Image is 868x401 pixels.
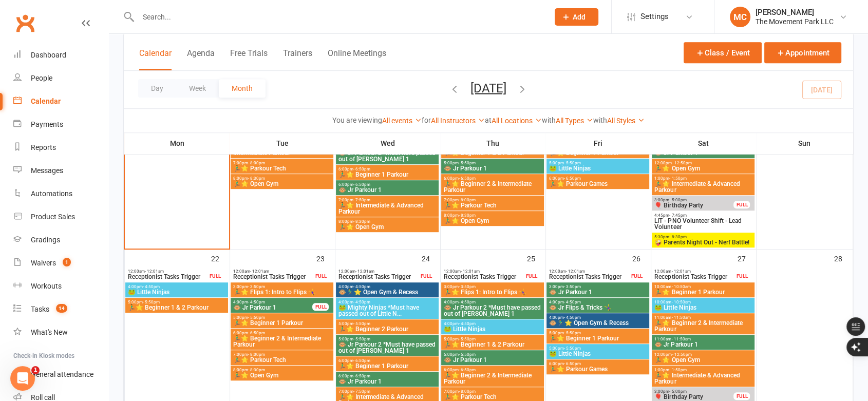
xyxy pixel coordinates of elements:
span: 11:00am [654,337,752,341]
div: FULL [733,272,750,280]
span: 🏃‍♂️⭐ Beginner 2 Parkour [338,326,437,332]
span: 4:00pm [338,300,437,304]
a: Payments [13,113,108,136]
div: Reports [31,143,56,151]
strong: with [593,116,607,124]
div: 28 [834,250,853,266]
span: - 7:50pm [353,198,370,202]
span: - 4:50pm [564,300,581,304]
span: 🏃‍♂️⭐ Beginner 2 & Intermediate Parkour [233,335,331,348]
span: - 6:50pm [459,368,476,372]
span: 4:00pm [443,321,542,326]
span: 🏃‍♂️⭐ Parkour Tech [443,202,542,208]
span: 🏃‍♂️⭐ Open Gym [233,181,331,187]
span: 3:00pm [654,389,734,394]
div: FULL [312,303,329,311]
span: 6:00pm [443,176,542,181]
div: FULL [733,392,750,400]
span: - 5:50pm [248,315,265,320]
span: 🐵 Jr Flips & Tricks 🤸‍♀️ [549,304,647,311]
span: 4:00pm [233,300,313,304]
span: 🐵 Jr Parkour 1 [338,187,437,193]
span: 🏃‍♂️⭐ Beginner 1 & 2 Parkour [127,304,226,311]
div: [PERSON_NAME] [756,8,834,17]
span: 🐵 Jr Parkour 1 [233,304,313,311]
div: People [31,74,52,82]
span: 4:00pm [443,300,542,304]
button: Calendar [139,48,172,70]
span: 🐸 Mighty Ninjas *Must have passed out of Little N... [338,304,437,317]
span: 🏃‍♂️⭐ Parkour Tech [443,394,542,400]
a: General attendance kiosk mode [13,363,108,386]
span: 🏃‍♂️⭐ Beginner 1 Parkour [654,289,752,295]
div: 25 [527,250,545,266]
span: - 4:50pm [143,284,160,289]
span: 7:00pm [338,389,437,394]
span: 🏃‍♂️⭐ Beginner 1 & 2 Parkour [443,341,542,348]
span: 6:00pm [443,368,542,372]
span: 🏃‍♂️⭐ Beginner 1 Parkour [549,335,647,341]
span: 🏃‍♂️⭐ Parkour Tech [233,165,331,171]
span: 6:00pm [338,358,437,363]
span: - 6:50pm [353,167,370,171]
span: 6:00pm [338,374,437,378]
span: 7:00pm [443,198,542,202]
span: 🏃‍♂️⭐ Beginner 1 Parkour [338,363,437,369]
a: Calendar [13,90,108,113]
span: 5:00pm [443,337,542,341]
span: 1:00pm [654,176,752,181]
a: All Instructors [431,117,485,125]
span: 12:00am [549,269,629,274]
div: FULL [207,272,223,280]
iframe: Intercom live chat [10,366,35,391]
span: - 12:01am [566,269,585,274]
button: Agenda [187,48,215,70]
div: Calendar [31,97,61,105]
span: 7:00pm [443,389,542,394]
span: 11:00am [654,315,752,320]
span: 🐵 Jr Parkour 1 [549,289,647,295]
span: - 8:30pm [248,176,265,181]
div: FULL [523,272,539,280]
span: - 4:50pm [353,300,370,304]
a: People [13,67,108,90]
span: - 6:50pm [353,358,370,363]
span: 🐵🏃‍♂️⭐ Open Gym & Recess [549,320,647,326]
span: 6:00pm [549,361,647,366]
a: All events [382,117,422,125]
div: What's New [31,328,68,336]
button: Free Trials [230,48,268,70]
span: Settings [640,5,669,28]
span: 5:00pm [338,321,437,326]
span: Receptionist Tasks Trigger [233,274,313,280]
span: - 12:50pm [672,161,691,165]
span: - 12:01am [461,269,480,274]
span: - 1:50pm [669,176,686,181]
span: 10:00am [654,300,752,304]
th: Sun [756,132,853,154]
a: Gradings [13,228,108,252]
span: - 8:00pm [459,198,476,202]
span: - 6:50pm [459,176,476,181]
span: - 5:50pm [459,161,476,165]
button: Trainers [283,48,312,70]
span: - 3:50pm [564,284,581,289]
span: 🐵 Jr Parkour 1 [443,165,542,171]
a: Product Sales [13,205,108,228]
span: 3:00pm [549,284,647,289]
a: Tasks 14 [13,298,108,321]
span: 🏃‍♂️⭐ Parkour Tech [233,357,331,363]
span: 5:00pm [549,346,647,351]
span: 🐸 Little Ninjas [654,304,752,311]
span: - 4:50pm [564,315,581,320]
span: 12:00am [127,269,207,274]
span: 🐵 Jr Parkour 2 *Must have passed out of [PERSON_NAME] 1 [338,150,437,162]
span: - 4:50pm [248,300,265,304]
span: - 6:50pm [353,374,370,378]
div: FULL [418,272,434,280]
th: Tue [230,132,335,154]
span: 🎈 Birthday Party [654,394,734,400]
button: Online Meetings [328,48,386,70]
a: Waivers 1 [13,252,108,275]
button: Class / Event [684,42,762,63]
